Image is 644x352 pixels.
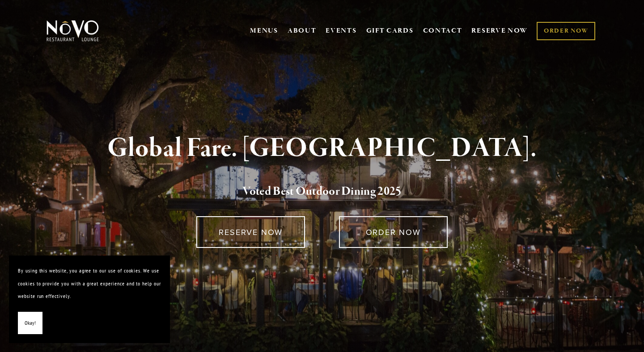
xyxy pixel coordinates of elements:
a: GIFT CARDS [366,22,414,39]
button: Okay! [18,312,42,335]
span: Okay! [25,317,36,330]
a: ABOUT [288,26,317,35]
a: MENUS [250,26,278,35]
a: EVENTS [326,26,356,35]
section: Cookie banner [9,256,170,343]
img: Novo Restaurant &amp; Lounge [45,20,101,42]
a: ORDER NOW [339,216,448,248]
h2: 5 [61,182,583,201]
a: ORDER NOW [537,22,595,40]
a: RESERVE NOW [471,22,528,39]
a: Voted Best Outdoor Dining 202 [242,184,395,201]
p: By using this website, you agree to our use of cookies. We use cookies to provide you with a grea... [18,264,161,303]
a: CONTACT [423,22,462,39]
a: RESERVE NOW [196,216,305,248]
strong: Global Fare. [GEOGRAPHIC_DATA]. [107,131,536,165]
